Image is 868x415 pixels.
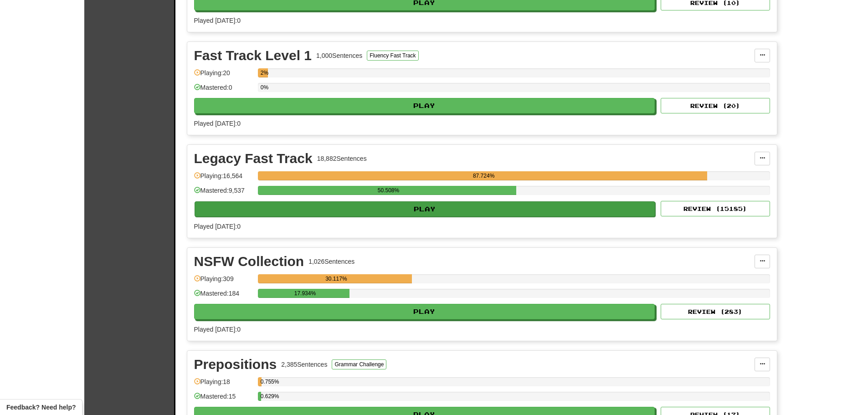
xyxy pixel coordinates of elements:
div: 0.629% [261,392,261,401]
div: 2% [261,68,268,77]
div: 30.117% [261,274,412,283]
div: 1,000 Sentences [316,51,362,60]
div: Playing: 16,564 [194,171,253,186]
div: NSFW Collection [194,255,304,268]
div: Prepositions [194,358,277,371]
div: Legacy Fast Track [194,152,313,165]
div: 17.934% [261,289,349,298]
div: 2,385 Sentences [281,360,327,369]
div: Playing: 309 [194,274,253,289]
div: Playing: 18 [194,377,253,392]
div: Fast Track Level 1 [194,49,312,62]
span: Played [DATE]: 0 [194,120,241,127]
span: Played [DATE]: 0 [194,223,241,230]
span: Played [DATE]: 0 [194,326,241,333]
div: Mastered: 184 [194,289,253,304]
button: Grammar Challenge [332,359,386,369]
div: Mastered: 9,537 [194,186,253,201]
button: Fluency Fast Track [367,51,418,61]
div: 18,882 Sentences [317,154,367,163]
button: Play [194,98,655,113]
span: Open feedback widget [6,403,76,412]
button: Review (15185) [661,201,770,216]
button: Play [194,304,655,319]
div: 0.755% [261,377,262,386]
div: Mastered: 15 [194,392,253,407]
div: 50.508% [261,186,516,195]
div: Mastered: 0 [194,83,253,98]
div: 87.724% [261,171,707,180]
button: Review (20) [661,98,770,113]
span: Played [DATE]: 0 [194,17,241,24]
div: 1,026 Sentences [308,257,354,266]
button: Review (283) [661,304,770,319]
div: Playing: 20 [194,68,253,83]
button: Play [195,201,656,217]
